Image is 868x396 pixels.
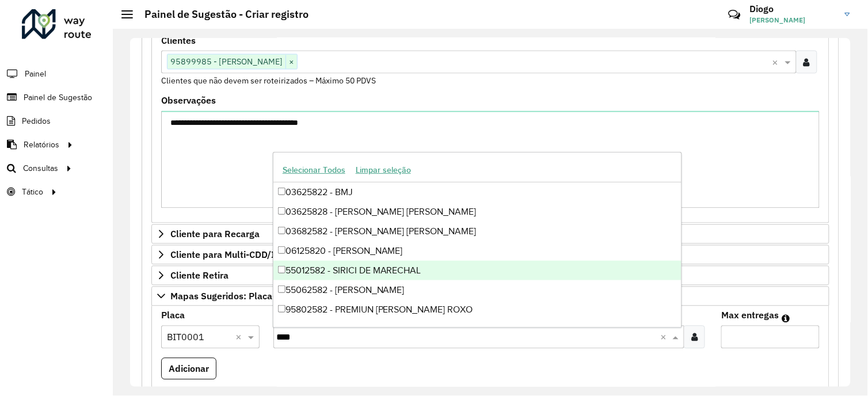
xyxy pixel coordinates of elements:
[25,68,46,80] span: Painel
[772,55,782,69] span: Clear all
[151,245,829,265] a: Cliente para Multi-CDD/Internalização
[722,2,747,27] a: Contato Rápido
[750,3,836,14] h3: Diogo
[273,300,682,319] div: 95802582 - PREMIUN [PERSON_NAME] ROXO
[170,292,306,301] span: Mapas Sugeridos: Placa-Cliente
[235,330,245,344] span: Clear all
[273,319,682,339] div: 95812582 - CICERO [PERSON_NAME] [PERSON_NAME]
[23,162,58,174] span: Consultas
[167,55,285,68] span: 95899985 - [PERSON_NAME]
[285,55,297,69] span: ×
[161,76,376,86] small: Clientes que não devem ser roteirizados – Máximo 50 PDVS
[273,280,682,300] div: 55062582 - [PERSON_NAME]
[782,314,790,323] em: Máximo de clientes que serão colocados na mesma rota com os clientes informados
[273,152,682,328] ng-dropdown-panel: Options list
[273,261,682,280] div: 55012582 - SIRICI DE MARECHAL
[170,230,260,239] span: Cliente para Recarga
[351,161,416,179] button: Limpar seleção
[24,92,92,104] span: Painel de Sugestão
[273,222,682,241] div: 03682582 - [PERSON_NAME] [PERSON_NAME]
[151,266,829,285] a: Cliente Retira
[133,8,309,21] h2: Painel de Sugestão - Criar registro
[660,330,670,344] span: Clear all
[273,202,682,222] div: 03625828 - [PERSON_NAME] [PERSON_NAME]
[170,250,333,260] span: Cliente para Multi-CDD/Internalização
[721,309,779,322] label: Max entregas
[151,31,829,223] div: Preservar Cliente - Devem ficar no buffer, não roteirizar
[750,15,836,25] span: [PERSON_NAME]
[24,139,59,151] span: Relatórios
[273,241,682,261] div: 06125820 - [PERSON_NAME]
[22,115,51,127] span: Pedidos
[161,33,196,47] label: Clientes
[273,182,682,202] div: 03625822 - BMJ
[151,287,829,306] a: Mapas Sugeridos: Placa-Cliente
[161,358,216,380] button: Adicionar
[161,309,185,322] label: Placa
[277,161,351,179] button: Selecionar Todos
[161,94,216,108] label: Observações
[22,186,43,198] span: Tático
[170,271,229,280] span: Cliente Retira
[151,224,829,244] a: Cliente para Recarga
